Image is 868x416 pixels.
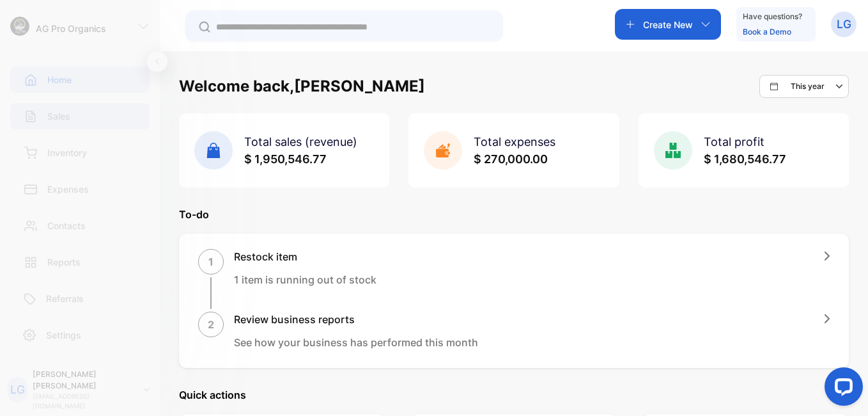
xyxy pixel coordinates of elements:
iframe: LiveChat chat widget [814,362,868,416]
p: Sales [47,109,70,123]
p: LG [837,16,851,33]
a: Book a Demo [743,27,791,36]
span: $ 1,680,546.77 [704,152,786,166]
span: Total sales (revenue) [244,135,357,148]
p: [PERSON_NAME] [PERSON_NAME] [33,369,133,392]
p: Inventory [47,146,87,159]
span: $ 270,000.00 [474,152,548,166]
p: Quick actions [179,387,849,403]
p: AG Pro Organics [36,22,106,35]
p: Contacts [47,219,86,232]
button: This year [759,75,849,98]
h1: Restock item [234,249,376,264]
p: Reports [47,255,81,269]
p: Home [47,73,72,86]
h1: Review business reports [234,312,478,327]
p: Have questions? [743,10,802,23]
span: Total expenses [474,135,555,148]
p: Settings [46,328,81,342]
p: This year [791,81,825,92]
span: Total profit [704,135,764,148]
button: LG [831,9,856,40]
p: Create New [643,18,693,31]
p: LG [10,381,25,398]
p: [EMAIL_ADDRESS][DOMAIN_NAME] [33,392,133,411]
p: Referrals [46,292,84,305]
img: logo [10,17,29,36]
p: See how your business has performed this month [234,335,478,350]
p: 1 item is running out of stock [234,272,376,287]
p: To-do [179,207,849,222]
span: $ 1,950,546.77 [244,152,327,166]
p: 2 [208,317,214,332]
h1: Welcome back, [PERSON_NAME] [179,75,425,98]
p: 1 [208,254,213,269]
p: Expenses [47,182,89,196]
button: Create New [615,9,721,40]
